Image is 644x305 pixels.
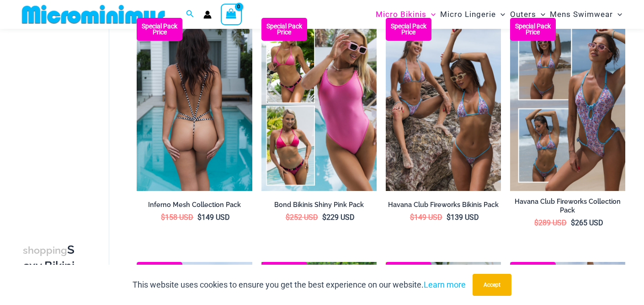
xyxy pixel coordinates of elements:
b: Special Pack Price [510,23,556,35]
span: Micro Lingerie [440,3,496,26]
span: $ [286,213,290,222]
bdi: 289 USD [534,218,567,227]
span: Menu Toggle [613,3,622,26]
img: MM SHOP LOGO FLAT [18,4,169,25]
span: Outers [510,3,536,26]
a: Bikini Pack Havana Club Fireworks 312 Tri Top 451 Thong 05Havana Club Fireworks 312 Tri Top 451 T... [386,18,501,191]
span: $ [571,218,575,227]
a: Bond Bikinis Shiny Pink Pack Bond Shiny Pink 8935 One Piece 08Bond Shiny Pink 8935 One Piece 08 [261,18,377,191]
bdi: 149 USD [410,213,442,222]
span: Menu Toggle [536,3,545,26]
img: Collection Pack (1) [510,18,625,191]
b: Special Pack Price [386,23,431,35]
span: shopping [23,245,67,256]
img: Bikini Pack [386,18,501,191]
span: $ [534,218,538,227]
span: $ [410,213,414,222]
span: $ [161,213,165,222]
bdi: 149 USD [197,213,230,222]
a: Havana Club Fireworks Collection Pack [510,197,625,218]
a: Learn more [424,280,466,289]
h2: Havana Club Fireworks Collection Pack [510,197,625,214]
a: Search icon link [186,9,194,20]
a: Micro BikinisMenu ToggleMenu Toggle [373,3,438,26]
span: Menu Toggle [426,3,436,26]
a: Inferno Mesh Collection Pack [137,201,252,212]
a: Collection Pack (1) Havana Club Fireworks 820 One Piece Monokini 08Havana Club Fireworks 820 One ... [510,18,625,191]
span: Micro Bikinis [376,3,426,26]
bdi: 139 USD [447,213,479,222]
span: Menu Toggle [496,3,505,26]
a: Bond Bikinis Shiny Pink Pack [261,201,377,212]
img: Inferno Mesh Black White 8561 One Piece 08 [137,18,252,191]
h2: Inferno Mesh Collection Pack [137,201,252,209]
bdi: 158 USD [161,213,193,222]
span: $ [447,213,451,222]
h2: Bond Bikinis Shiny Pink Pack [261,201,377,209]
a: OutersMenu ToggleMenu Toggle [508,3,548,26]
a: Micro LingerieMenu ToggleMenu Toggle [438,3,507,26]
a: Havana Club Fireworks Bikinis Pack [386,201,501,212]
h2: Havana Club Fireworks Bikinis Pack [386,201,501,209]
img: Bond Bikinis Shiny Pink Pack [261,18,377,191]
bdi: 252 USD [286,213,318,222]
a: Inferno Mesh One Piece Collection Pack (3) Inferno Mesh Black White 8561 One Piece 08Inferno Mesh... [137,18,252,191]
a: View Shopping Cart, empty [221,4,242,25]
h3: Sexy Bikini Sets [23,242,77,289]
a: Mens SwimwearMenu ToggleMenu Toggle [548,3,624,26]
b: Special Pack Price [261,23,307,35]
nav: Site Navigation [372,1,626,27]
bdi: 229 USD [322,213,355,222]
bdi: 265 USD [571,218,603,227]
span: Mens Swimwear [550,3,613,26]
span: $ [197,213,202,222]
b: Special Pack Price [137,23,182,35]
p: This website uses cookies to ensure you get the best experience on our website. [133,278,466,292]
span: $ [322,213,326,222]
a: Account icon link [203,11,212,19]
iframe: TrustedSite Certified [23,31,105,214]
button: Accept [473,274,511,296]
